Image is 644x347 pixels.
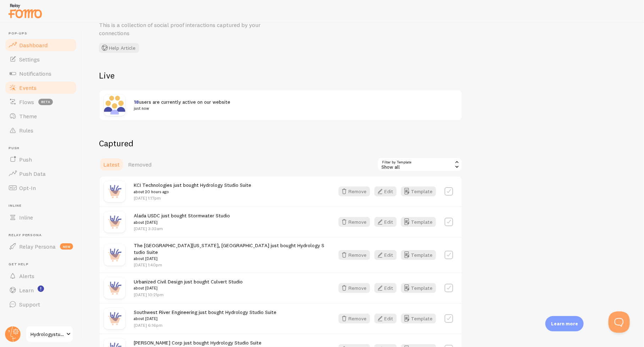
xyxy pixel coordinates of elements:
[4,269,77,283] a: Alerts
[134,195,251,201] p: [DATE] 1:17pm
[545,316,584,331] div: Learn more
[19,113,37,120] span: Theme
[374,186,397,196] button: Edit
[134,255,326,262] small: about [DATE]
[401,186,436,196] button: Template
[374,283,397,293] button: Edit
[401,283,436,293] button: Template
[134,99,449,112] span: users are currently active on our website
[4,123,77,137] a: Rules
[19,42,48,49] span: Dashboard
[4,109,77,123] a: Theme
[9,262,77,267] span: Get Help
[374,217,397,227] button: Edit
[4,283,77,297] a: Learn
[134,278,243,292] span: Urbanized Civil Design just bought Culvert Studio
[374,283,401,293] a: Edit
[374,217,401,227] a: Edit
[4,66,77,81] a: Notifications
[9,204,77,208] span: Inline
[134,219,230,226] small: about [DATE]
[4,52,77,66] a: Settings
[9,233,77,238] span: Relay Persona
[134,285,243,291] small: about [DATE]
[104,181,125,202] img: purchase.jpg
[4,297,77,311] a: Support
[31,330,64,338] span: Hydrologystudio
[338,217,370,227] button: Remove
[19,287,34,294] span: Learn
[134,212,230,226] span: Alada USDC just bought Stormwater Studio
[4,81,77,95] a: Events
[99,21,269,37] p: This is a collection of social proof interactions captured by your connections
[7,2,43,20] img: fomo-relay-logo-orange.svg
[134,242,326,262] span: The [GEOGRAPHIC_DATA][US_STATE], [GEOGRAPHIC_DATA] just bought Hydrology Studio Suite
[401,314,436,324] button: Template
[401,217,436,227] button: Template
[4,152,77,167] a: Push
[60,243,73,250] span: new
[19,127,33,134] span: Rules
[377,157,462,172] div: Show all
[104,244,125,266] img: purchase.jpg
[374,250,397,260] button: Edit
[104,277,125,299] img: purchase.jpg
[19,56,40,63] span: Settings
[9,146,77,151] span: Push
[134,105,449,112] small: just now
[38,99,53,105] span: beta
[19,272,34,280] span: Alerts
[19,214,33,221] span: Inline
[134,292,243,298] p: [DATE] 10:21pm
[134,309,276,322] span: Southwest River Engineering just bought Hydrology Studio Suite
[4,210,77,224] a: Inline
[374,186,401,196] a: Edit
[134,262,326,268] p: [DATE] 1:40pm
[374,314,401,324] a: Edit
[38,286,44,292] svg: <p>Watch New Feature Tutorials!</p>
[104,308,125,329] img: purchase.jpg
[9,31,77,36] span: Pop-ups
[609,311,630,333] iframe: Help Scout Beacon - Open
[99,138,462,149] h2: Captured
[134,226,230,232] p: [DATE] 3:32am
[374,250,401,260] a: Edit
[124,157,156,172] a: Removed
[338,250,370,260] button: Remove
[26,326,73,343] a: Hydrologystudio
[401,250,436,260] button: Template
[99,157,124,172] a: Latest
[134,189,251,195] small: about 20 hours ago
[4,38,77,52] a: Dashboard
[19,98,34,105] span: Flows
[99,70,462,81] h2: Live
[4,181,77,195] a: Opt-In
[338,283,370,293] button: Remove
[338,186,370,196] button: Remove
[19,301,40,308] span: Support
[551,320,578,327] p: Learn more
[19,84,37,91] span: Events
[374,314,397,324] button: Edit
[128,161,152,168] span: Removed
[134,322,276,328] p: [DATE] 6:16pm
[19,184,36,191] span: Opt-In
[19,156,32,163] span: Push
[19,70,51,77] span: Notifications
[4,239,77,254] a: Relay Persona new
[19,170,46,177] span: Push Data
[4,95,77,109] a: Flows beta
[103,161,120,168] span: Latest
[4,167,77,181] a: Push Data
[338,314,370,324] button: Remove
[134,99,139,105] span: 18
[104,211,125,233] img: purchase.jpg
[134,182,251,195] span: KCI Technologies just bought Hydrology Studio Suite
[99,43,139,53] button: Help Article
[19,243,56,250] span: Relay Persona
